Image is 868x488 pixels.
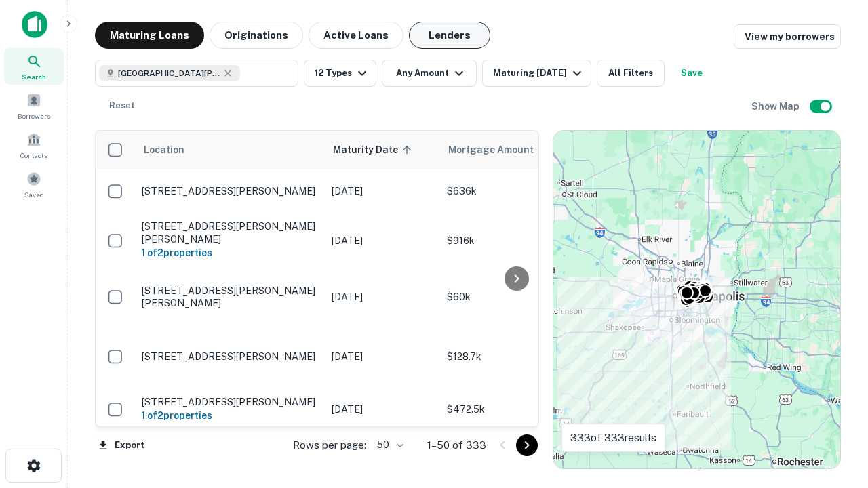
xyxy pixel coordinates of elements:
p: [STREET_ADDRESS][PERSON_NAME][PERSON_NAME] [142,285,318,309]
button: Active Loans [309,22,403,49]
div: 0 0 [553,131,840,468]
p: $128.7k [447,349,583,364]
p: [STREET_ADDRESS][PERSON_NAME] [142,396,318,408]
span: Borrowers [18,110,50,121]
p: [DATE] [332,402,433,417]
p: [STREET_ADDRESS][PERSON_NAME] [142,350,318,363]
p: $636k [447,184,583,199]
span: Contacts [20,150,47,161]
a: Saved [4,166,64,203]
h6: 1 of 2 properties [142,245,318,260]
p: 1–50 of 333 [427,437,486,453]
button: Maturing [DATE] [482,60,591,87]
button: Reset [100,92,144,119]
span: Saved [24,189,44,200]
p: Rows per page: [293,437,366,453]
button: Maturing Loans [95,22,204,49]
iframe: Chat Widget [800,336,868,401]
a: Search [4,48,64,85]
button: Lenders [409,22,490,49]
button: All Filters [597,60,665,87]
h6: 1 of 2 properties [142,408,318,423]
button: 12 Types [304,60,376,87]
button: Originations [210,22,303,49]
button: Save your search to get updates of matches that match your search criteria. [670,60,713,87]
p: $60k [447,289,583,304]
p: [DATE] [332,184,433,199]
th: Mortgage Amount [440,131,589,169]
div: 50 [372,435,406,455]
span: Mortgage Amount [448,142,551,158]
span: Search [22,71,46,82]
span: [GEOGRAPHIC_DATA][PERSON_NAME], [GEOGRAPHIC_DATA], [GEOGRAPHIC_DATA] [118,67,220,79]
p: [DATE] [332,349,433,364]
h6: Show Map [751,99,802,114]
button: Any Amount [382,60,477,87]
button: Go to next page [516,434,538,456]
p: [DATE] [332,233,433,248]
a: Contacts [4,127,64,163]
th: Maturity Date [325,131,440,169]
p: 333 of 333 results [570,430,656,446]
img: capitalize-icon.png [22,11,47,38]
button: Export [95,435,148,455]
span: Location [143,142,184,158]
p: $472.5k [447,402,583,417]
p: [DATE] [332,289,433,304]
a: View my borrowers [734,24,841,49]
div: Maturing [DATE] [493,65,585,81]
p: [STREET_ADDRESS][PERSON_NAME] [142,185,318,197]
th: Location [135,131,325,169]
p: $916k [447,233,583,248]
a: Borrowers [4,87,64,124]
span: Maturity Date [333,142,416,158]
p: [STREET_ADDRESS][PERSON_NAME][PERSON_NAME] [142,220,318,245]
